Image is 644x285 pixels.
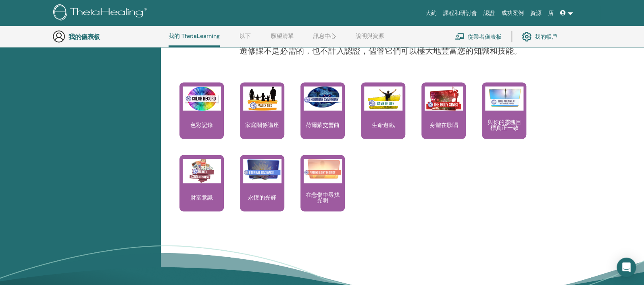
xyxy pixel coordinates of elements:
a: 我的帳戶 [522,27,557,45]
a: 說明與資源 [356,32,384,45]
img: The Body Sings [425,86,463,110]
a: 店 [545,6,557,21]
p: 永恆的光輝 [245,194,279,200]
img: logo.png [53,4,150,22]
a: Hormone Symphony 荷爾蒙交響曲 [300,82,345,155]
a: Family Ties Seminar 家庭關係講座 [240,82,284,155]
a: 資源 [527,6,545,21]
a: 成功案例 [498,6,527,21]
a: Finding Light in Grief 在悲傷中尋找光明 [300,155,345,227]
a: The Body Sings 身體在歌唱 [421,82,466,155]
a: 我的 ThetaLearning [169,32,220,47]
img: chalkboard-teacher.svg [455,33,465,40]
p: 家庭關係講座 [242,122,282,127]
a: Game of Life 生命遊戲 [361,82,405,155]
img: Eternal Radiance [243,159,281,180]
a: 願望清單 [271,32,294,45]
img: True Alignment With Your Soul Purpose [485,86,523,108]
a: 從業者儀表板 [455,27,502,45]
div: 打開對講信使 [617,258,636,277]
a: 以下 [240,32,251,45]
p: 與你的靈魂目標真正一致 [482,119,526,130]
a: Color Record 色彩記錄 [179,82,224,155]
a: 大約 [422,6,440,21]
a: True Alignment With Your Soul Purpose 與你的靈魂目標真正一致 [482,82,526,155]
img: generic-user-icon.jpg [52,30,65,43]
p: 生命遊戲 [369,122,398,127]
img: Hormone Symphony [304,86,342,108]
img: Game of Life [364,86,402,110]
img: Wealth Consciousness [183,159,221,183]
font: 我的帳戶 [535,33,557,40]
a: Eternal Radiance 永恆的光輝 [240,155,284,227]
h3: 我的儀表板 [69,33,149,40]
a: 認證 [480,6,498,21]
p: 財富意識 [187,194,216,200]
p: 身體在歌唱 [426,122,461,127]
img: Color Record [183,86,221,110]
p: 選修課不是必需的，也不計入認證，儘管它們可以極大地豐富您的知識和技能。 [230,44,531,56]
a: Wealth Consciousness 財富意識 [179,155,224,227]
img: Family Ties Seminar [243,86,281,110]
p: 色彩記錄 [187,122,216,127]
a: 課程和研討會 [440,6,480,21]
img: Finding Light in Grief [304,159,342,180]
p: 在悲傷中尋找光明 [300,191,345,203]
p: 荷爾蒙交響曲 [302,122,343,127]
img: cog.svg [522,29,531,43]
font: 從業者儀表板 [468,33,502,40]
a: 訊息中心 [313,32,336,45]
